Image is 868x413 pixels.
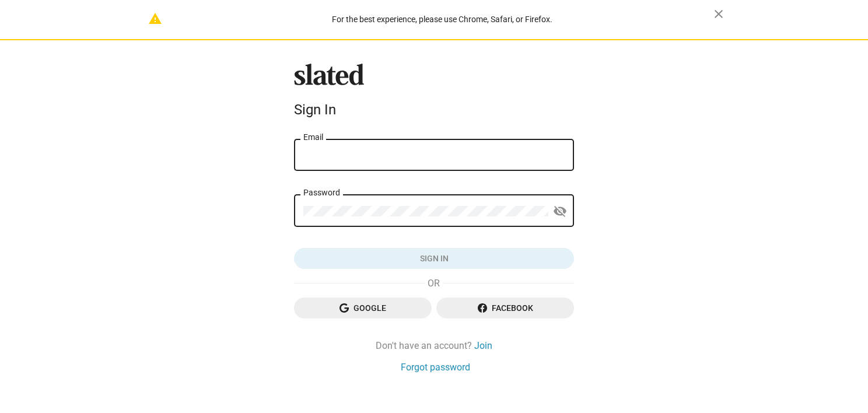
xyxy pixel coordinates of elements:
sl-branding: Sign In [294,64,574,123]
div: Sign In [294,101,574,118]
a: Join [474,339,492,352]
div: Don't have an account? [294,339,574,352]
button: Show password [548,200,572,223]
div: For the best experience, please use Chrome, Safari, or Firefox. [170,12,714,27]
mat-icon: visibility_off [553,202,567,220]
mat-icon: close [712,7,726,21]
button: Facebook [436,297,574,318]
span: Facebook [446,297,565,318]
button: Google [294,297,432,318]
mat-icon: warning [148,12,162,26]
span: Google [303,297,422,318]
a: Forgot password [401,361,470,373]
